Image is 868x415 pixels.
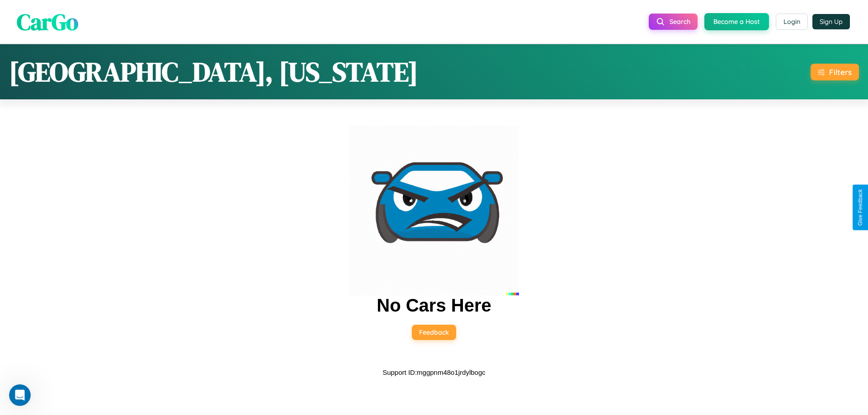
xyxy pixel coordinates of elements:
button: Become a Host [704,13,769,30]
div: Give Feedback [857,189,863,226]
h2: No Cars Here [377,295,491,316]
button: Search [649,14,698,30]
button: Filters [811,64,859,80]
button: Login [776,14,808,30]
div: Filters [829,67,852,77]
button: Feedback [412,325,456,340]
button: Sign Up [812,14,850,29]
h1: [GEOGRAPHIC_DATA], [US_STATE] [9,53,418,90]
span: CarGo [17,6,78,37]
img: car [349,126,519,295]
span: Search [670,18,690,26]
iframe: Intercom live chat [9,384,31,406]
p: Support ID: mggpnm48o1jrdylbogc [382,366,486,378]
